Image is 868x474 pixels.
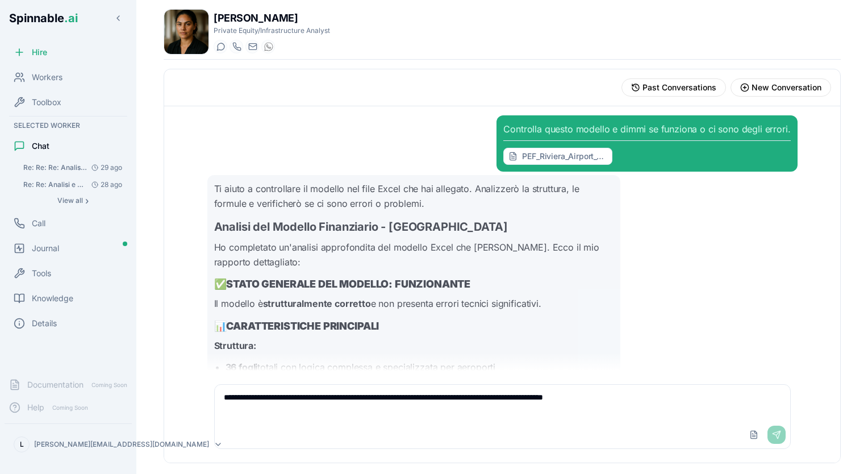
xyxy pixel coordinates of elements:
span: › [85,196,89,205]
button: Start new conversation [731,78,831,97]
span: Re: Re: Re: Analisi e Revisione Documento Ricavi Aeroportuali - DOCUMENTO ALLEGATO Ciao Emma, gr.... [23,163,87,172]
button: WhatsApp [261,40,275,53]
div: Controlla questo modello e dimmi se funziona o ci sono degli errori. [503,122,790,165]
strong: 36 fogli [226,361,258,373]
strong: Struttura: [214,340,256,351]
span: 28 ago [87,180,122,189]
button: Open conversation: Re: Re: Re: Analisi e Revisione Documento Ricavi Aeroportuali - DOCUMENTO ALLE... [18,160,127,176]
li: totali con logica complessa e specializzata per aeroporti [226,360,614,374]
span: Re: Re: Analisi e Revisione Documento Ricavi Aeroportuali - DOCUMENTO ALLEGATO Grazie Emma, tutt.... [23,180,87,189]
span: Journal [32,243,59,254]
h3: 📊 [214,318,614,334]
span: Call [32,218,45,229]
strong: CARATTERISTICHE PRINCIPALI [226,320,379,332]
button: Start a call with Emma Ferrari [229,40,243,53]
span: Details [32,318,57,329]
p: Ti aiuto a controllare il modello nel file Excel che hai allegato. Analizzerò la struttura, le fo... [214,182,614,211]
h3: ✅ [214,276,614,292]
span: .ai [64,11,78,25]
span: Help [27,402,44,413]
span: View all [57,196,83,205]
button: Send email to emma.ferrari@getspinnable.ai [245,40,259,53]
p: Il modello è e non presenta errori tecnici significativi. [214,297,614,311]
button: Start a chat with Emma Ferrari [214,40,227,53]
span: L [20,440,24,449]
span: Past Conversations [642,82,716,93]
p: [PERSON_NAME][EMAIL_ADDRESS][DOMAIN_NAME] [34,440,209,449]
span: Knowledge [32,293,73,304]
span: Documentation [27,379,84,390]
p: Private Equity/Infrastructure Analyst [214,26,330,35]
span: Download not available yet [522,151,607,162]
button: Show all conversations [18,194,127,207]
span: Workers [32,72,62,83]
img: Emma Ferrari [164,10,208,54]
span: 29 ago [87,163,122,172]
span: New Conversation [752,82,821,93]
span: Toolbox [32,97,61,108]
span: Tools [32,268,51,279]
span: Spinnable [9,11,78,25]
strong: strutturalmente corretto [263,298,371,309]
button: Open conversation: Re: Re: Analisi e Revisione Documento Ricavi Aeroportuali - DOCUMENTO ALLEGATO... [18,177,127,193]
p: Ho completato un'analisi approfondita del modello Excel che [PERSON_NAME]. Ecco il mio rapporto d... [214,240,614,269]
span: Chat [32,140,49,152]
span: Coming Soon [49,402,91,413]
button: L[PERSON_NAME][EMAIL_ADDRESS][DOMAIN_NAME] [9,433,127,456]
h2: Analisi del Modello Finanziario - [GEOGRAPHIC_DATA] [214,219,614,235]
span: Hire [32,47,47,58]
span: Coming Soon [88,380,131,390]
div: Selected Worker [5,119,132,132]
strong: STATO GENERALE DEL MODELLO: FUNZIONANTE [226,278,470,290]
button: View past conversations [621,78,726,97]
h1: [PERSON_NAME] [214,10,330,26]
img: WhatsApp [264,42,273,51]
